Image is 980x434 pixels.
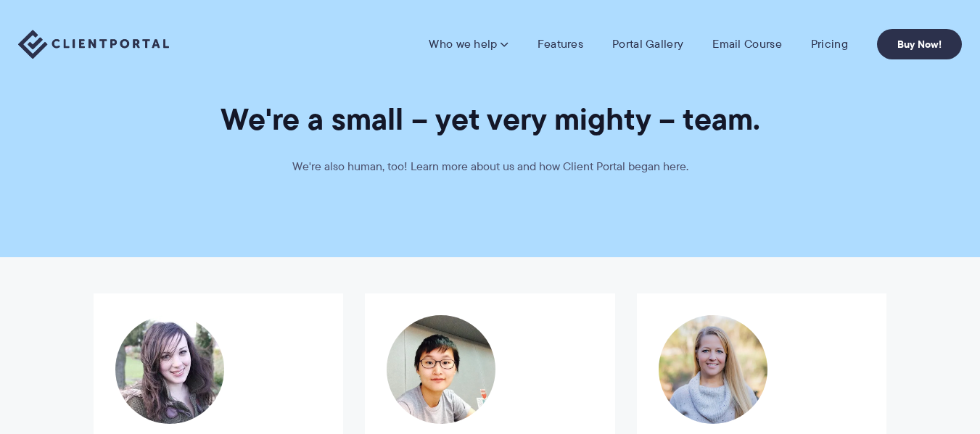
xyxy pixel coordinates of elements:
a: Features [538,37,583,51]
p: We're also human, too! Learn more about us and how Client Portal began here. [273,157,708,177]
a: Buy Now! [877,29,962,59]
a: Portal Gallery [612,37,683,51]
img: Carrie Serres [659,315,767,424]
a: Pricing [811,37,848,51]
a: Who we help [429,37,508,51]
img: Yoren Chang [387,315,495,424]
img: Laura Elizabeth [115,315,224,424]
a: Email Course [712,37,782,51]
